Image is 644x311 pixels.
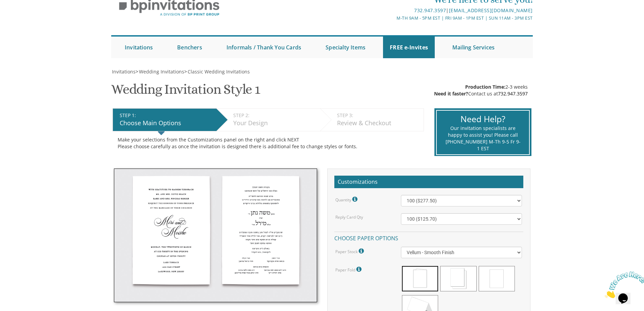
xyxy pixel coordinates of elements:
a: Invitations [111,68,136,75]
a: Specialty Items [319,37,372,58]
h1: Wedding Invitation Style 1 [111,82,260,102]
div: Your Design [233,119,317,128]
div: STEP 2: [233,112,317,119]
div: M-Th 9am - 5pm EST | Fri 9am - 1pm EST | Sun 11am - 3pm EST [252,15,533,22]
span: Need it faster? [434,90,468,97]
img: Chat attention grabber [3,3,45,29]
span: Invitations [112,68,136,75]
span: Production Time: [465,84,505,90]
label: Paper Stock [335,247,365,256]
label: Reply Card Qty [335,214,363,220]
a: FREE e-Invites [383,37,435,58]
a: 732.947.3597 [498,90,528,97]
iframe: chat widget [602,269,644,301]
a: Invitations [118,37,160,58]
a: 732.947.3597 [414,7,446,14]
a: [EMAIL_ADDRESS][DOMAIN_NAME] [449,7,533,14]
div: Need Help? [445,113,521,125]
div: | [252,6,533,15]
a: Benchers [170,37,209,58]
span: Wedding Invitations [139,68,184,75]
div: 2-3 weeks Contact us at [434,84,528,97]
a: Wedding Invitations [138,68,184,75]
h4: Choose paper options [334,231,523,243]
a: Classic Wedding Invitations [187,68,250,75]
div: Review & Checkout [337,119,420,128]
a: Mailing Services [446,37,501,58]
div: Make your selections from the Customizations panel on the right and click NEXT Please choose care... [118,136,419,150]
a: Informals / Thank You Cards [220,37,308,58]
span: Classic Wedding Invitations [188,68,250,75]
img: style1_thumb2.jpg [114,169,317,303]
span: > [184,68,250,75]
div: Our invitation specialists are happy to assist you! Please call [PHONE_NUMBER] M-Th 9-5 Fr 9-1 EST [445,125,521,152]
h2: Customizations [334,176,523,188]
label: Paper Fold [335,265,363,274]
label: Quantity [335,195,359,204]
span: > [136,68,184,75]
div: Choose Main Options [120,119,213,128]
div: STEP 1: [120,112,213,119]
div: STEP 3: [337,112,420,119]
